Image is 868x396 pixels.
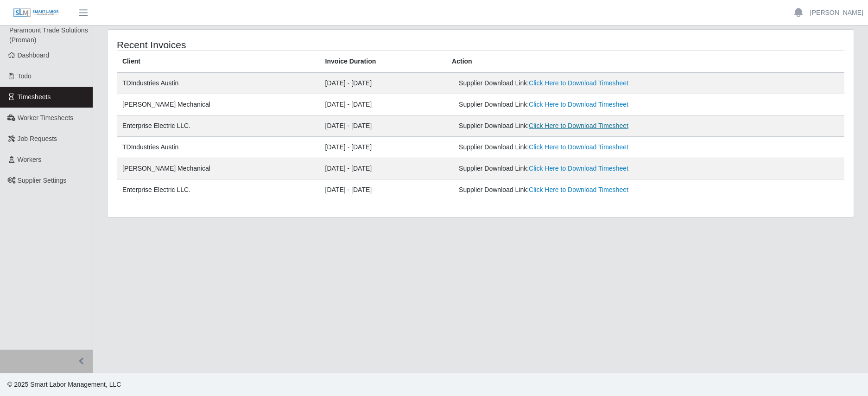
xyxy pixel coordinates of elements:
[320,94,447,115] td: [DATE] - [DATE]
[18,72,32,80] span: Todo
[18,93,51,101] span: Timesheets
[117,179,320,201] td: Enterprise Electric LLC.
[117,158,320,179] td: [PERSON_NAME] Mechanical
[529,165,628,172] a: Click Here to Download Timesheet
[320,158,447,179] td: [DATE] - [DATE]
[117,39,412,51] h4: Recent Invoices
[320,72,447,94] td: [DATE] - [DATE]
[117,94,320,115] td: [PERSON_NAME] Mechanical
[9,26,88,44] span: Paramount Trade Solutions (Proman)
[117,115,320,137] td: Enterprise Electric LLC.
[529,143,628,151] a: Click Here to Download Timesheet
[459,142,703,152] div: Supplier Download Link:
[320,179,447,201] td: [DATE] - [DATE]
[320,137,447,158] td: [DATE] - [DATE]
[320,51,447,73] th: Invoice Duration
[7,381,121,388] span: © 2025 Smart Labor Management, LLC
[18,177,67,184] span: Supplier Settings
[459,78,703,88] div: Supplier Download Link:
[459,164,703,173] div: Supplier Download Link:
[117,51,320,73] th: Client
[810,8,863,18] a: [PERSON_NAME]
[459,121,703,131] div: Supplier Download Link:
[18,135,57,142] span: Job Requests
[446,51,844,73] th: Action
[117,137,320,158] td: TDIndustries Austin
[529,186,628,193] a: Click Here to Download Timesheet
[529,101,628,108] a: Click Here to Download Timesheet
[18,114,73,121] span: Worker Timesheets
[18,156,42,163] span: Workers
[459,185,703,195] div: Supplier Download Link:
[18,51,50,59] span: Dashboard
[529,79,628,87] a: Click Here to Download Timesheet
[529,122,628,129] a: Click Here to Download Timesheet
[13,8,59,18] img: SLM Logo
[117,72,320,94] td: TDIndustries Austin
[459,100,703,109] div: Supplier Download Link:
[320,115,447,137] td: [DATE] - [DATE]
